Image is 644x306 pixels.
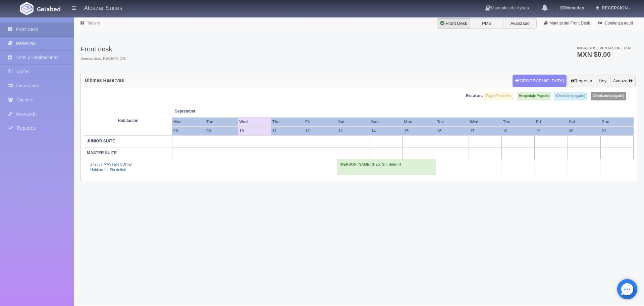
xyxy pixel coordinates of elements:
[84,3,122,12] h4: Alcazar Suites
[271,118,304,127] th: Thu
[560,5,584,10] b: Monedas
[436,118,469,127] th: Tue
[540,17,594,30] a: Manual del Front Desk
[502,127,535,136] th: 18
[577,46,631,50] span: Ingresos / Ventas del día
[238,118,271,127] th: Wed
[600,5,628,10] span: RECEPCION
[535,118,568,127] th: Fri
[484,92,514,100] label: Pago Pendiente
[466,93,483,99] label: Estatus:
[271,127,304,136] th: 11
[337,118,370,127] th: Sat
[85,78,124,83] h4: Últimas Reservas
[600,127,633,136] th: 21
[535,127,568,136] th: 19
[175,108,235,114] span: September
[513,75,567,87] button: [GEOGRAPHIC_DATA]
[577,51,631,58] h3: MXN $0.00
[337,159,436,175] td: [PERSON_NAME] (Hab. Sin definir)
[591,92,626,100] label: Check-out (pagado)
[469,118,501,127] th: Wed
[304,127,337,136] th: 12
[337,127,370,136] th: 13
[87,139,115,143] b: JUNIOR SUITE
[568,75,595,87] button: Regresar
[118,118,138,123] strong: Habitación
[37,6,60,11] img: Getabed
[304,118,337,127] th: Fri
[517,92,551,100] label: Hospedaje Pagado
[502,118,535,127] th: Thu
[554,92,587,100] label: Check-in (pagado)
[470,18,503,29] label: PMS
[172,127,205,136] th: 08
[596,75,609,87] button: Hoy
[600,118,633,127] th: Sun
[370,127,403,136] th: 14
[437,18,470,29] label: Front Desk
[403,118,436,127] th: Mon
[80,45,126,53] h3: Front desk
[370,118,403,127] th: Sun
[172,118,205,127] th: Mon
[87,150,117,155] b: MASTER SUITE
[20,2,34,15] img: Getabed
[610,75,636,87] button: Avanzar
[469,127,501,136] th: 17
[568,127,600,136] th: 20
[80,56,126,61] span: Buenos días, RECEPCION.
[87,21,100,26] a: Tablero
[403,127,436,136] th: 15
[90,162,132,172] a: 272337 MASTER SUITE/Habitación: Sin definir
[436,127,469,136] th: 16
[238,127,271,136] th: 10
[594,17,637,30] a: ¡Comienza aquí!
[503,18,537,29] label: Avanzado
[205,118,238,127] th: Tue
[568,118,600,127] th: Sat
[205,127,238,136] th: 09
